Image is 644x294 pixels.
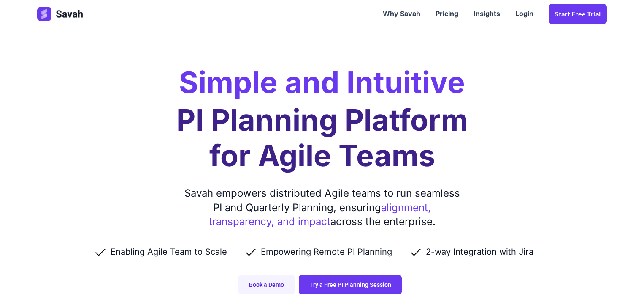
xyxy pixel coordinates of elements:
[428,1,466,27] a: Pricing
[94,246,244,258] li: Enabling Agile Team to Scale
[176,102,468,173] h1: PI Planning Platform for Agile Teams
[549,4,607,24] a: Start Free trial
[244,246,409,258] li: Empowering Remote PI Planning
[375,1,428,27] a: Why Savah
[466,1,508,27] a: Insights
[181,186,463,229] div: Savah empowers distributed Agile teams to run seamless PI and Quarterly Planning, ensuring across...
[179,68,465,97] h2: Simple and Intuitive
[508,1,541,27] a: Login
[409,246,550,258] li: 2-way Integration with Jira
